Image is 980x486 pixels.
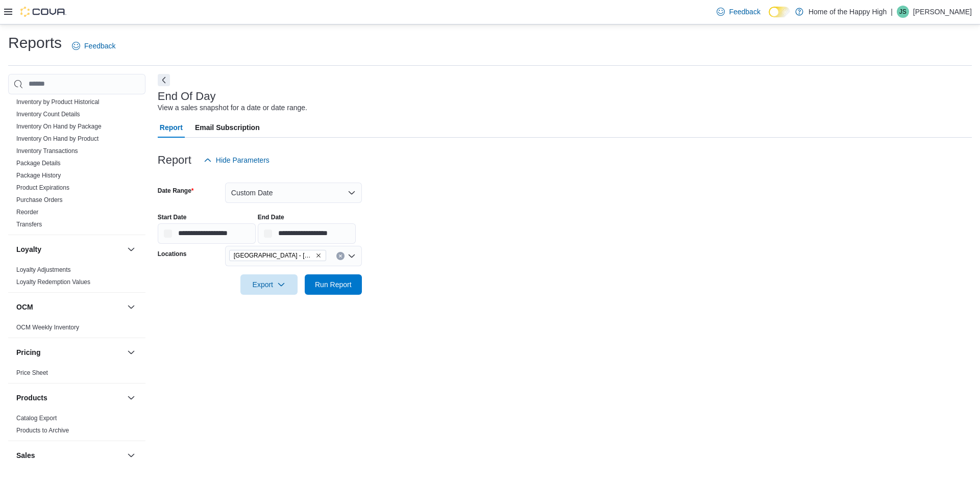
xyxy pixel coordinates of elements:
button: Sales [16,450,123,461]
h3: Products [16,393,47,403]
a: Loyalty Adjustments [16,266,71,273]
label: Date Range [158,187,194,195]
div: Inventory [8,84,145,235]
h3: End Of Day [158,90,216,103]
span: Email Subscription [195,117,260,138]
button: Sales [125,449,137,462]
button: Loyalty [16,244,123,254]
button: Pricing [16,347,123,357]
input: Press the down key to open a popover containing a calendar. [158,223,256,244]
span: Inventory On Hand by Package [16,122,102,131]
span: Purchase Orders [16,196,63,204]
label: Locations [158,250,187,258]
span: Loyalty Redemption Values [16,278,90,286]
span: Package History [16,171,61,180]
input: Dark Mode [769,7,790,17]
button: Products [16,393,123,403]
a: Inventory On Hand by Product [16,135,99,142]
h3: Pricing [16,347,40,357]
button: OCM [16,302,123,312]
span: Hide Parameters [216,155,269,165]
div: Jack Sharp [897,6,909,18]
a: Inventory Count Details [16,111,80,118]
input: Press the down key to open a popover containing a calendar. [258,223,356,244]
a: Loyalty Redemption Values [16,278,90,286]
a: Purchase Orders [16,196,63,203]
a: Reorder [16,209,38,216]
a: Product Expirations [16,184,69,191]
h3: OCM [16,302,33,312]
div: Loyalty [8,264,145,292]
button: Products [125,392,137,404]
span: Loyalty Adjustments [16,266,71,274]
span: JS [899,6,906,18]
button: Custom Date [225,183,362,203]
button: Export [240,274,298,295]
label: End Date [258,213,284,221]
span: Inventory Transactions [16,147,78,155]
a: Package Details [16,160,61,167]
span: Reorder [16,208,38,216]
span: OCM Weekly Inventory [16,323,79,331]
a: Feedback [68,36,119,56]
a: Inventory Transactions [16,147,78,155]
a: Package History [16,172,61,179]
h3: Report [158,154,191,166]
span: Dark Mode [769,17,769,18]
div: Pricing [8,367,145,383]
button: Run Report [305,274,362,295]
span: Report [160,117,183,138]
div: OCM [8,321,145,338]
a: Price Sheet [16,369,48,376]
button: Remove Sherwood Park - Baseline Road - Fire & Flower from selection in this group [315,252,322,259]
label: Start Date [158,213,187,221]
span: Price Sheet [16,369,48,377]
span: Products to Archive [16,426,69,434]
img: Cova [20,7,66,17]
span: [GEOGRAPHIC_DATA] - [GEOGRAPHIC_DATA] - Fire & Flower [234,250,313,261]
div: Products [8,412,145,441]
h3: Sales [16,450,35,461]
button: OCM [125,301,137,313]
button: Next [158,74,170,86]
span: Feedback [729,7,760,17]
a: Inventory On Hand by Package [16,123,102,130]
h3: Loyalty [16,244,41,254]
span: Sherwood Park - Baseline Road - Fire & Flower [229,250,326,261]
span: Feedback [84,41,115,51]
p: | [891,6,893,18]
span: Inventory Count Details [16,110,80,118]
span: Run Report [315,279,352,290]
button: Pricing [125,346,137,359]
a: Products to Archive [16,427,69,434]
button: Loyalty [125,243,137,255]
a: Inventory by Product Historical [16,98,100,106]
h1: Reports [8,33,62,53]
button: Clear input [336,252,345,260]
div: View a sales snapshot for a date or date range. [158,103,307,113]
span: Export [247,274,291,295]
a: Catalog Export [16,415,57,422]
span: Product Expirations [16,184,69,192]
span: Inventory On Hand by Product [16,135,99,143]
a: Transfers [16,221,42,228]
button: Open list of options [348,252,356,260]
button: Hide Parameters [200,150,274,170]
a: Feedback [713,2,764,22]
a: OCM Weekly Inventory [16,324,79,331]
p: Home of the Happy High [808,6,887,18]
p: [PERSON_NAME] [913,6,972,18]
